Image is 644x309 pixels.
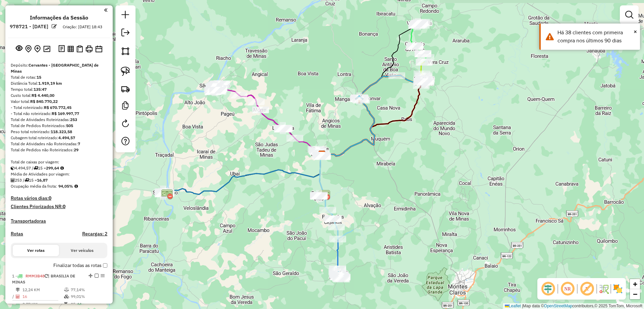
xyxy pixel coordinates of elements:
button: Otimizar todas as rotas [42,44,52,53]
strong: 253 [70,117,77,122]
td: 0,77 KM [22,301,64,308]
button: Close [634,27,637,37]
div: Depósito: [11,62,107,74]
h6: 978721 - [DATE] [10,24,48,30]
button: Exibir sessão original [14,43,24,54]
span: + [633,280,637,288]
img: BALSA SÃO ROMÃO [161,188,173,200]
button: Ver veículos [59,245,105,256]
h4: Informações da Sessão [30,14,88,21]
td: / [12,293,15,300]
input: Finalizar todas as rotas [103,263,107,268]
i: Total de rotas [34,166,38,170]
div: Total de Atividades Roteirizadas: [11,117,107,123]
img: Japonvar [355,95,364,104]
div: Map data © contributors,© 2025 TomTom, Microsoft [503,303,644,309]
strong: 16,87 [37,178,48,183]
h4: Rotas vários dias: [11,195,107,201]
i: % de utilização da cubagem [64,295,69,299]
div: Atividade não roteirizada - SUPERMERCADO SIMOES [206,85,222,92]
span: Exibir rótulo [579,281,595,297]
button: Visualizar Romaneio [75,44,84,54]
h4: Clientes Priorizados NR: [11,204,107,209]
i: Tempo total em rota [64,302,67,306]
div: Distância Total: [11,80,107,86]
em: Opções [101,274,105,278]
a: Clique aqui para minimizar o painel [104,6,107,14]
td: 16 [22,293,64,300]
em: Finalizar rota [95,274,99,278]
strong: 29 [74,147,78,152]
div: Atividade não roteirizada - BRUNO EUSTAQUIO FAGU [411,20,428,27]
button: Logs desbloquear sessão [57,44,66,54]
h4: Recargas: 2 [82,231,107,237]
span: Ocupação média da frota: [11,184,57,189]
strong: 94,05% [58,184,73,189]
img: Criar rota [121,84,130,93]
a: Nova sessão e pesquisa [119,8,132,23]
strong: 299,64 [46,165,59,170]
em: Alterar nome da sessão [52,24,57,29]
a: Criar rota [118,81,133,96]
h4: Transportadoras [11,218,107,224]
div: Atividade não roteirizada - ANTONIO GILMAR MEIRA [209,87,226,93]
div: Total de rotas: [11,74,107,80]
strong: Cervantes - [GEOGRAPHIC_DATA] de Minas [11,63,99,74]
div: Atividade não roteirizada - ANTONIO GILMAR MEIRA [210,87,226,93]
strong: 118.323,58 [51,129,72,134]
div: Média de Atividades por viagem: [11,171,107,177]
div: - Total não roteirizado: [11,111,107,117]
div: Total de Pedidos Roteirizados: [11,123,107,129]
td: 77,14% [70,286,104,293]
span: RMM3B48 [25,273,45,278]
div: Total de Pedidos não Roteirizados: [11,147,107,153]
img: Sao Francisco [212,83,221,92]
img: Selecionar atividades - laço [121,67,130,76]
a: Reroteirizar Sessão [119,117,132,132]
img: Cervantes - Brasilia de Minas [318,150,326,159]
img: Selecionar atividades - polígono [121,46,130,56]
i: Meta Caixas/viagem: 1,00 Diferença: 298,64 [60,166,64,170]
em: Alterar sequência das rotas [89,274,93,278]
div: 253 / 15 = [11,177,107,183]
strong: 505 [66,123,73,128]
strong: R$ 169.997,77 [52,111,79,116]
div: Atividade não roteirizada - DISTR UNIVERSO [411,21,427,27]
div: 4.494,57 / 15 = [11,165,107,171]
button: Centralizar mapa no depósito ou ponto de apoio [24,44,33,54]
strong: 0 [63,203,65,209]
div: Total de caixas por viagem: [11,159,107,165]
i: Total de Atividades [11,178,15,182]
strong: 135:47 [34,87,47,92]
div: Atividade não roteirizada - MERCEARIA PEDRO BARU [206,85,223,91]
span: Ocultar NR [559,281,576,297]
img: Coracao de Jesus [334,271,343,279]
strong: R$ 840.770,22 [30,99,58,104]
label: Finalizar todas as rotas [53,262,107,269]
div: Atividade não roteirizada - SUPERMERCADO SIMOES [206,85,222,91]
div: Custo total: [11,92,107,99]
i: Total de rotas [24,178,29,182]
td: 05:44 [70,301,104,308]
div: Atividade não roteirizada - SUP. JL [207,83,223,90]
button: Imprimir Rotas [84,44,94,54]
strong: R$ 670.772,45 [44,105,71,110]
div: Criação: [DATE] 18:43 [60,24,105,30]
span: Ocultar deslocamento [540,281,556,297]
img: BALANÇA CORAÇÃO DE JESUS [318,189,330,201]
i: Cubagem total roteirizado [11,166,15,170]
div: Atividade não roteirizada - DISSBEL [206,83,223,90]
strong: 1.919,19 km [38,81,62,86]
button: Visualizar relatório de Roteirização [66,44,75,53]
strong: 15 [37,75,41,80]
button: Ver rotas [13,245,59,256]
a: Zoom in [630,279,640,289]
td: 12,24 KM [22,286,64,293]
i: Veículo já utilizado nesta sessão [45,274,48,278]
span: | [522,304,523,308]
i: Distância Total [16,288,20,292]
span: 1 - [12,273,75,284]
button: Disponibilidade de veículos [94,44,104,54]
div: Tempo total: [11,86,107,92]
td: = [12,301,15,308]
